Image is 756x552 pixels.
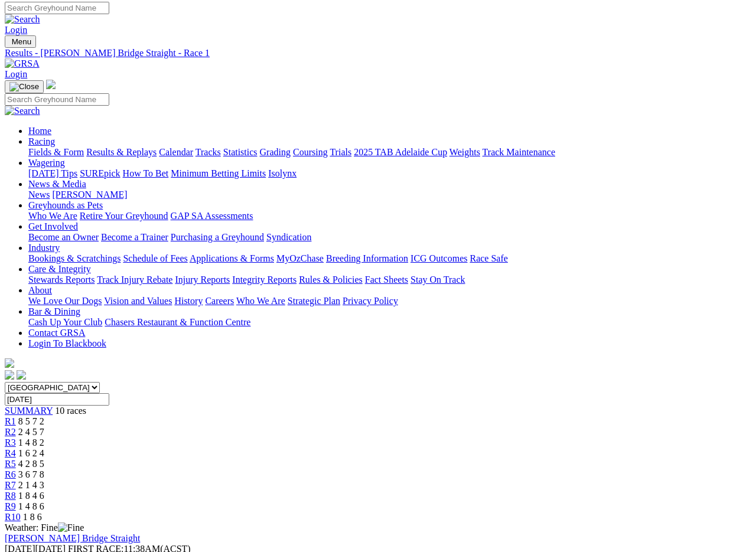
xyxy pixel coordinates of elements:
[171,168,266,178] a: Minimum Betting Limits
[5,512,21,522] a: R10
[5,480,16,490] a: R7
[58,522,84,533] img: Fine
[236,296,285,306] a: Who We Are
[174,296,203,306] a: History
[5,501,16,511] a: R9
[18,459,44,469] span: 4 2 8 5
[28,136,55,146] a: Racing
[159,147,193,157] a: Calendar
[175,275,230,285] a: Injury Reports
[171,211,253,221] a: GAP SA Assessments
[123,253,187,263] a: Schedule of Fees
[5,48,751,58] a: Results - [PERSON_NAME] Bridge Straight - Race 1
[28,158,65,168] a: Wagering
[28,232,99,242] a: Become an Owner
[28,253,120,263] a: Bookings & Scratchings
[28,126,51,136] a: Home
[5,393,109,406] input: Select date
[28,221,78,231] a: Get Involved
[28,147,84,157] a: Fields & Form
[28,211,751,221] div: Greyhounds as Pets
[97,275,172,285] a: Track Injury Rebate
[330,147,351,157] a: Trials
[5,35,36,48] button: Toggle navigation
[5,448,16,458] a: R4
[28,168,77,178] a: [DATE] Tips
[28,147,751,158] div: Racing
[5,427,16,437] a: R2
[266,232,311,242] a: Syndication
[28,179,86,189] a: News & Media
[18,469,44,479] span: 3 6 7 8
[123,168,169,178] a: How To Bet
[46,80,56,89] img: logo-grsa-white.png
[80,168,120,178] a: SUREpick
[101,232,168,242] a: Become a Trainer
[28,200,103,210] a: Greyhounds as Pets
[343,296,398,306] a: Privacy Policy
[223,147,258,157] a: Statistics
[5,491,16,501] a: R8
[28,317,751,328] div: Bar & Dining
[18,448,44,458] span: 1 6 2 4
[9,82,39,92] img: Close
[5,370,14,380] img: facebook.svg
[28,296,102,306] a: We Love Our Dogs
[18,427,44,437] span: 2 4 5 7
[28,211,77,221] a: Who We Are
[17,370,26,380] img: twitter.svg
[5,80,44,93] button: Toggle navigation
[365,275,408,285] a: Fact Sheets
[410,275,465,285] a: Stay On Track
[28,338,106,348] a: Login To Blackbook
[195,147,221,157] a: Tracks
[28,275,94,285] a: Stewards Reports
[28,275,751,285] div: Care & Integrity
[5,437,16,448] a: R3
[18,416,44,426] span: 8 5 7 2
[23,512,42,522] span: 1 8 6
[18,437,44,448] span: 1 4 8 2
[80,211,168,221] a: Retire Your Greyhound
[5,25,27,35] a: Login
[171,232,264,242] a: Purchasing a Greyhound
[28,253,751,264] div: Industry
[5,469,16,479] span: R6
[28,264,91,274] a: Care & Integrity
[5,459,16,469] a: R5
[5,69,27,79] a: Login
[288,296,340,306] a: Strategic Plan
[12,37,31,46] span: Menu
[28,190,751,200] div: News & Media
[410,253,467,263] a: ICG Outcomes
[28,296,751,306] div: About
[299,275,363,285] a: Rules & Policies
[268,168,296,178] a: Isolynx
[5,93,109,106] input: Search
[5,358,14,368] img: logo-grsa-white.png
[5,533,140,543] a: [PERSON_NAME] Bridge Straight
[326,253,408,263] a: Breeding Information
[105,317,250,327] a: Chasers Restaurant & Function Centre
[28,285,52,295] a: About
[104,296,172,306] a: Vision and Values
[5,416,16,426] span: R1
[28,328,85,338] a: Contact GRSA
[5,406,53,416] a: SUMMARY
[28,243,60,253] a: Industry
[55,406,86,416] span: 10 races
[18,491,44,501] span: 1 8 4 6
[28,306,80,316] a: Bar & Dining
[190,253,274,263] a: Applications & Forms
[232,275,296,285] a: Integrity Reports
